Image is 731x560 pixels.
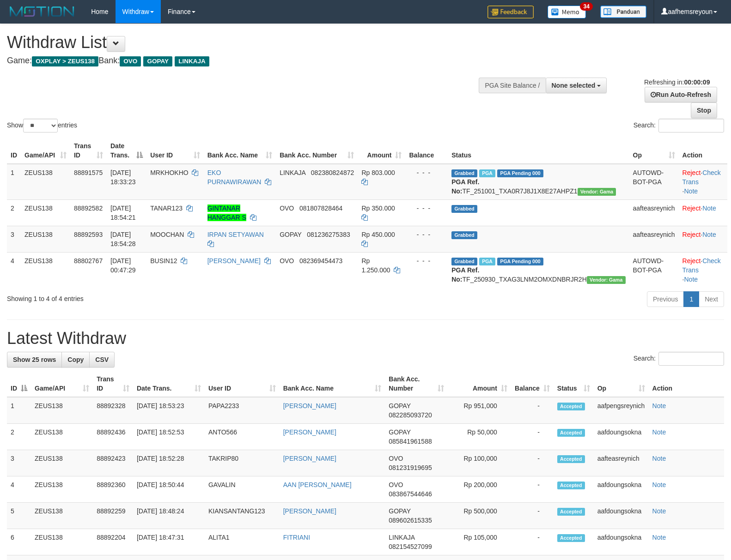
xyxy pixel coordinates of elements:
span: Copy 081231919695 to clipboard [389,464,432,471]
span: GOPAY [389,428,410,436]
span: BUSIN12 [150,257,177,265]
td: aafteasreynich [629,226,679,252]
td: ZEUS138 [31,397,93,424]
td: ANTO566 [205,424,280,450]
span: Accepted [557,508,585,516]
span: Copy 082369454473 to clipboard [299,257,342,265]
a: Note [652,428,666,436]
a: GINTANAR HANGGAR S [207,205,246,221]
span: OVO [389,481,403,488]
span: Marked by aafpengsreynich [479,169,495,177]
a: Note [702,231,716,238]
td: - [511,476,554,503]
a: Previous [647,291,684,307]
span: Accepted [557,455,585,463]
td: - [511,529,554,555]
a: [PERSON_NAME] [283,428,336,436]
td: · · [679,252,727,288]
span: MRKHOKHO [150,169,188,176]
td: Rp 50,000 [448,424,511,450]
td: - [511,503,554,529]
span: [DATE] 18:54:28 [110,231,136,247]
label: Search: [634,352,724,366]
th: Bank Acc. Name: activate to sort column ascending [280,371,385,397]
span: LINKAJA [280,169,305,176]
span: OXPLAY > ZEUS138 [32,56,98,66]
span: OVO [120,56,141,66]
b: PGA Ref. No: [451,266,479,283]
a: Note [652,402,666,409]
td: Rp 951,000 [448,397,511,424]
td: [DATE] 18:48:24 [133,503,205,529]
span: Grabbed [451,231,477,239]
th: Amount: activate to sort column ascending [358,138,405,164]
td: ZEUS138 [21,226,70,252]
span: GOPAY [389,507,410,515]
td: - [511,450,554,476]
span: GOPAY [280,231,301,238]
span: 34 [580,2,592,11]
th: Trans ID: activate to sort column ascending [93,371,133,397]
span: Marked by aafsreyleap [479,258,495,265]
td: aafteasreynich [594,450,649,476]
span: [DATE] 18:33:23 [110,169,136,186]
a: Note [652,455,666,462]
th: Bank Acc. Number: activate to sort column ascending [385,371,447,397]
td: 2 [7,424,31,450]
td: - [511,424,554,450]
a: Reject [682,205,701,212]
td: ZEUS138 [31,529,93,555]
span: Rp 450.000 [361,231,395,238]
td: aafpengsreynich [594,397,649,424]
td: TAKRIP80 [205,450,280,476]
a: Note [652,481,666,488]
td: ZEUS138 [21,199,70,226]
span: CSV [95,356,109,363]
td: 88892204 [93,529,133,555]
th: Balance [405,138,448,164]
div: - - - [409,230,444,239]
th: ID [7,138,21,164]
span: LINKAJA [389,534,414,541]
a: EKO PURNAWIRAWAN [207,169,262,186]
label: Search: [634,119,724,132]
a: CSV [89,352,115,367]
td: 6 [7,529,31,555]
span: Copy 081236275383 to clipboard [307,231,350,238]
span: Refreshing in: [644,78,710,86]
td: ZEUS138 [21,164,70,200]
img: panduan.png [600,6,646,18]
td: [DATE] 18:53:23 [133,397,205,424]
span: Rp 1.250.000 [361,257,390,274]
select: Showentries [23,119,58,132]
h1: Latest Withdraw [7,329,724,348]
td: 88892360 [93,476,133,503]
a: [PERSON_NAME] [283,402,336,409]
a: Note [652,507,666,515]
td: Rp 200,000 [448,476,511,503]
span: Show 25 rows [13,356,56,363]
td: 5 [7,503,31,529]
span: Rp 803.000 [361,169,395,176]
td: GAVALIN [205,476,280,503]
td: AUTOWD-BOT-PGA [629,252,679,288]
th: Status [448,138,629,164]
th: Bank Acc. Number: activate to sort column ascending [276,138,358,164]
td: ZEUS138 [31,476,93,503]
th: Bank Acc. Name: activate to sort column ascending [204,138,276,164]
img: Button%20Memo.svg [548,6,586,18]
td: 3 [7,450,31,476]
span: Vendor URL: https://trx31.1velocity.biz [578,188,616,196]
th: ID: activate to sort column descending [7,371,31,397]
a: Note [652,534,666,541]
span: MOOCHAN [150,231,184,238]
input: Search: [658,119,724,132]
a: Reject [682,231,701,238]
span: 88891575 [74,169,103,176]
span: 88892593 [74,231,103,238]
a: [PERSON_NAME] [283,507,336,515]
td: ZEUS138 [31,424,93,450]
td: ZEUS138 [21,252,70,288]
th: Trans ID: activate to sort column ascending [70,138,107,164]
th: Action [649,371,724,397]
